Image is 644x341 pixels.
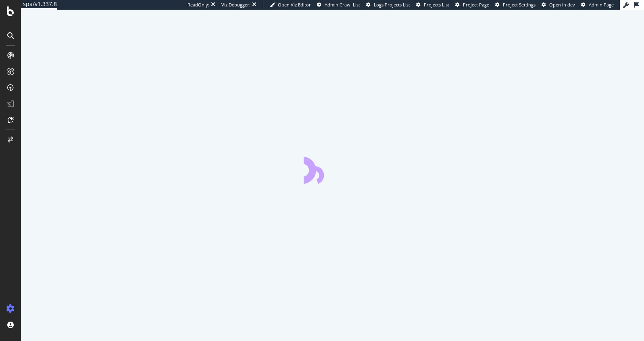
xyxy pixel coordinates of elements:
span: Logs Projects List [374,2,410,8]
span: Open Viz Editor [278,2,311,8]
a: Open Viz Editor [270,2,311,8]
span: Admin Crawl List [325,2,360,8]
a: Project Page [455,2,489,8]
div: ReadOnly: [188,2,209,8]
a: Project Settings [495,2,536,8]
a: Open in dev [542,2,575,8]
a: Logs Projects List [366,2,410,8]
a: Projects List [416,2,449,8]
a: Admin Page [581,2,614,8]
span: Open in dev [549,2,575,8]
span: Admin Page [589,2,614,8]
span: Project Settings [503,2,536,8]
div: Viz Debugger: [221,2,250,8]
span: Projects List [424,2,449,8]
span: Project Page [463,2,489,8]
a: Admin Crawl List [317,2,360,8]
div: animation [304,155,362,184]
